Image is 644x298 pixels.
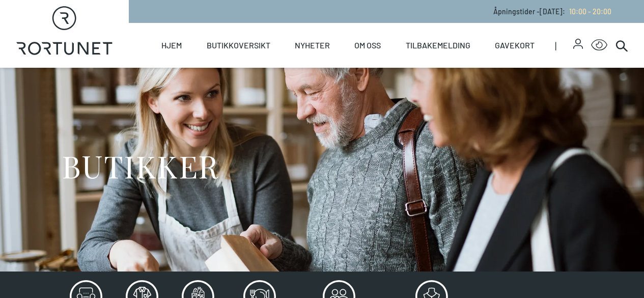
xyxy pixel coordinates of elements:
[565,7,611,16] a: 10:00 - 20:00
[62,147,219,185] h1: BUTIKKER
[406,23,470,68] a: Tilbakemelding
[555,23,573,68] span: |
[569,7,611,16] span: 10:00 - 20:00
[495,23,535,68] a: Gavekort
[295,23,330,68] a: Nyheter
[493,6,611,17] p: Åpningstider - [DATE] :
[354,23,381,68] a: Om oss
[207,23,270,68] a: Butikkoversikt
[591,37,607,53] button: Open Accessibility Menu
[161,23,182,68] a: Hjem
